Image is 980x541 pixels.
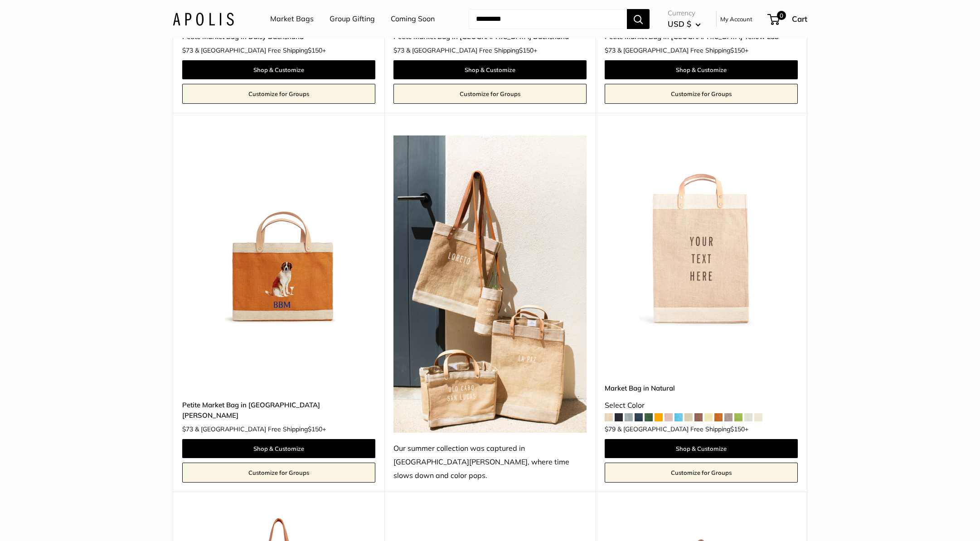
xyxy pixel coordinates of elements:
span: USD $ [668,19,691,29]
a: Group Gifting [330,12,375,26]
span: Cart [792,14,807,24]
a: Shop & Customize [393,60,587,79]
a: Shop & Customize [182,60,375,79]
iframe: Sign Up via Text for Offers [7,507,97,534]
a: Market Bags [270,12,314,26]
img: Our summer collection was captured in Todos Santos, where time slows down and color pops. [393,135,587,433]
a: Market Bag in NaturalMarket Bag in Natural [605,135,798,328]
span: $73 [182,425,193,433]
a: My Account [720,14,752,24]
img: Petite Market Bag in Cognac St. Bernard [182,135,375,328]
a: Customize for Groups [605,463,798,483]
a: Petite Market Bag in [GEOGRAPHIC_DATA][PERSON_NAME] [182,400,375,421]
span: & [GEOGRAPHIC_DATA] Free Shipping + [195,47,326,53]
input: Search... [469,9,627,29]
span: $150 [730,425,745,433]
a: Customize for Groups [182,84,375,104]
span: Currency [668,7,701,19]
div: Select Color [605,399,798,412]
span: & [GEOGRAPHIC_DATA] Free Shipping + [195,426,326,432]
a: Customize for Groups [605,84,798,104]
span: $79 [605,425,616,433]
span: & [GEOGRAPHIC_DATA] Free Shipping + [617,47,748,53]
span: $73 [182,46,193,54]
a: Market Bag in Natural [605,383,798,393]
span: & [GEOGRAPHIC_DATA] Free Shipping + [406,47,537,53]
div: Our summer collection was captured in [GEOGRAPHIC_DATA][PERSON_NAME], where time slows down and c... [393,442,587,483]
span: $150 [519,46,534,54]
span: $150 [308,46,322,54]
span: $150 [308,425,322,433]
span: 0 [777,11,786,20]
span: $150 [730,46,745,54]
button: Search [627,9,650,29]
span: & [GEOGRAPHIC_DATA] Free Shipping + [617,426,748,432]
a: Shop & Customize [605,60,798,79]
a: 0 Cart [768,12,807,26]
a: Customize for Groups [393,84,587,104]
button: USD $ [668,17,701,31]
span: $73 [393,46,404,54]
a: Petite Market Bag in Cognac St. Bernarddescription_The artist's desk in Ventura CA [182,135,375,328]
a: Shop & Customize [182,439,375,458]
a: Coming Soon [391,12,435,26]
a: Customize for Groups [182,463,375,483]
span: $73 [605,46,616,54]
img: Market Bag in Natural [605,135,798,328]
img: Apolis [173,12,234,25]
a: Shop & Customize [605,439,798,458]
